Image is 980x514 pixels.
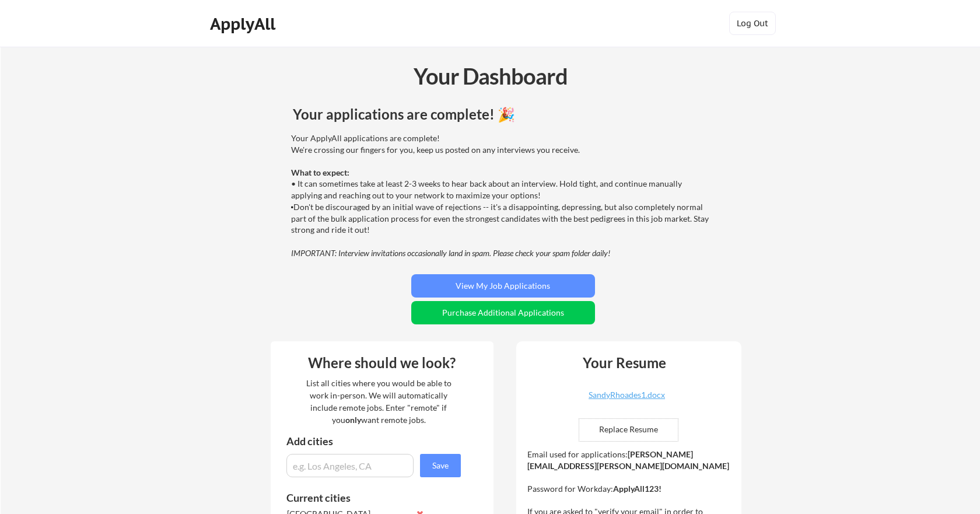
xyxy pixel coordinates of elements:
[567,356,682,370] div: Your Resume
[527,449,729,471] strong: [PERSON_NAME][EMAIL_ADDRESS][PERSON_NAME][DOMAIN_NAME]
[286,436,464,446] div: Add cities
[558,391,696,399] div: SandyRhoades1.docx
[274,356,491,370] div: Where should we look?
[411,301,595,324] button: Purchase Additional Applications
[286,492,448,503] div: Current cities
[291,203,294,212] font: •
[299,377,459,426] div: List all cities where you would be able to work in-person. We will automatically include remote j...
[293,107,713,121] div: Your applications are complete! 🎉
[613,484,661,494] strong: ApplyAll123!
[420,454,461,477] button: Save
[1,60,980,93] div: Your Dashboard
[411,274,595,298] button: View My Job Applications
[291,167,349,177] strong: What to expect:
[210,14,279,34] div: ApplyAll
[291,132,712,258] div: Your ApplyAll applications are complete! We're crossing our fingers for you, keep us posted on an...
[286,454,414,477] input: e.g. Los Angeles, CA
[291,248,610,258] em: IMPORTANT: Interview invitations occasionally land in spam. Please check your spam folder daily!
[558,391,696,409] a: SandyRhoades1.docx
[345,415,361,425] strong: only
[729,12,776,35] button: Log Out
